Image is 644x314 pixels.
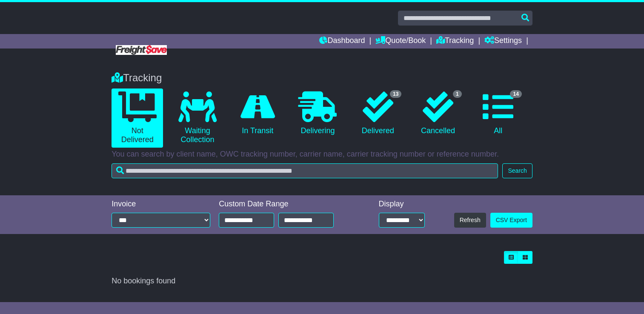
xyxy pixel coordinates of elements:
span: 1 [453,90,462,98]
a: Tracking [436,34,474,49]
a: CSV Export [490,213,532,228]
a: Delivering [292,88,343,139]
div: Tracking [107,72,537,84]
a: In Transit [232,88,283,139]
div: Custom Date Range [219,200,353,209]
a: 14 All [472,88,524,139]
img: Freight Save [116,45,167,55]
a: 1 Cancelled [412,88,464,139]
a: Quote/Book [375,34,426,49]
div: No bookings found [112,277,532,286]
div: Invoice [112,200,210,209]
button: Search [502,163,532,178]
a: Dashboard [319,34,365,49]
p: You can search by client name, OWC tracking number, carrier name, carrier tracking number or refe... [112,150,532,159]
a: Settings [484,34,522,49]
a: Not Delivered [112,88,163,148]
span: 13 [390,90,401,98]
a: Waiting Collection [172,88,223,148]
div: Display [379,200,425,209]
span: 14 [510,90,521,98]
button: Refresh [454,213,486,228]
a: 13 Delivered [352,88,404,139]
